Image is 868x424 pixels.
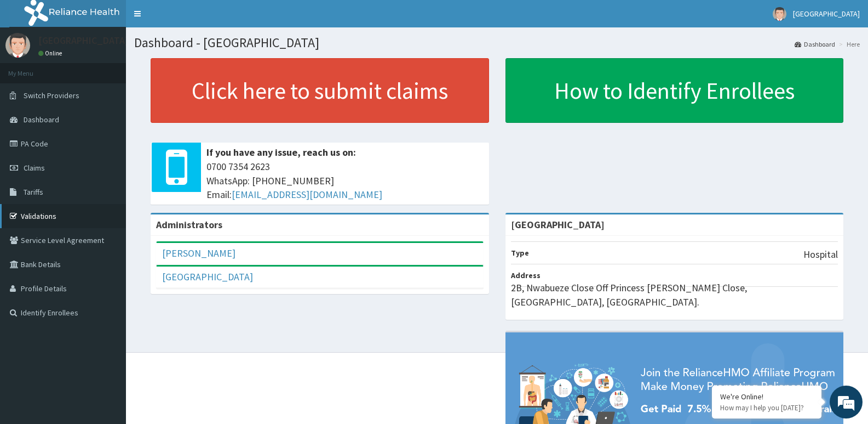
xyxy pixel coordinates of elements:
b: If you have any issue, reach us on: [206,146,356,159]
p: [GEOGRAPHIC_DATA] [38,36,129,46]
li: Here [836,39,860,49]
div: We're Online! [720,392,813,402]
span: Dashboard [24,115,59,125]
a: [GEOGRAPHIC_DATA] [162,270,253,283]
img: User Image [5,33,30,58]
a: Click here to submit claims [151,58,489,123]
span: Tariffs [24,187,43,197]
span: 0700 7354 2623 WhatsApp: [PHONE_NUMBER] Email: [206,160,484,202]
p: 2B, Nwabueze Close Off Princess [PERSON_NAME] Close, [GEOGRAPHIC_DATA], [GEOGRAPHIC_DATA]. [511,281,838,309]
a: Online [38,49,65,57]
a: [PERSON_NAME] [162,247,235,259]
strong: [GEOGRAPHIC_DATA] [511,218,605,231]
p: Hospital [803,247,838,262]
span: [GEOGRAPHIC_DATA] [793,9,860,19]
b: Administrators [156,218,222,231]
a: [EMAIL_ADDRESS][DOMAIN_NAME] [232,188,382,201]
h1: Dashboard - [GEOGRAPHIC_DATA] [134,36,860,50]
p: How may I help you today? [720,403,813,412]
span: Claims [24,163,45,173]
img: User Image [773,7,786,21]
span: Switch Providers [24,91,79,100]
a: Dashboard [795,39,835,49]
b: Address [511,270,541,280]
a: How to Identify Enrollees [505,58,844,123]
b: Type [511,248,529,258]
